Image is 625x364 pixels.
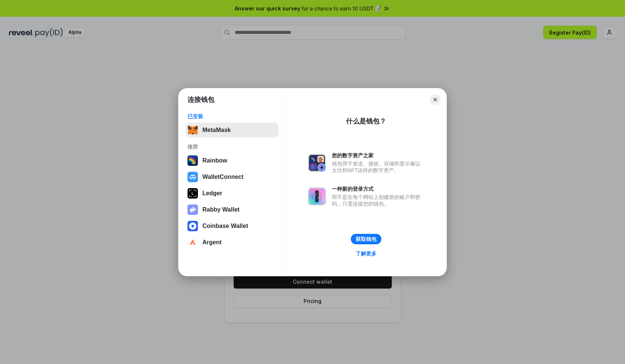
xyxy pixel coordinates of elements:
[187,155,198,166] img: svg+xml,%3Csvg%20width%3D%22120%22%20height%3D%22120%22%20viewBox%3D%220%200%20120%20120%22%20fil...
[187,125,198,135] img: svg+xml,%3Csvg%20fill%3D%22none%22%20height%3D%2233%22%20viewBox%3D%220%200%2035%2033%22%20width%...
[187,237,198,248] img: svg+xml,%3Csvg%20width%3D%2228%22%20height%3D%2228%22%20viewBox%3D%220%200%2028%2028%22%20fill%3D...
[356,236,376,242] div: 获取钱包
[202,206,240,213] div: Rabby Wallet
[202,127,231,133] div: MetaMask
[430,94,440,105] button: Close
[187,113,276,120] div: 已安装
[202,157,227,164] div: Rainbow
[187,204,198,215] img: svg+xml,%3Csvg%20xmlns%3D%22http%3A%2F%2Fwww.w3.org%2F2000%2Fsvg%22%20fill%3D%22none%22%20viewBox...
[346,117,386,126] div: 什么是钱包？
[332,160,424,174] div: 钱包用于发送、接收、存储和显示像以太坊和NFT这样的数字资产。
[187,95,214,104] h1: 连接钱包
[356,250,376,257] div: 了解更多
[332,194,424,207] div: 而不是在每个网站上创建新的账户和密码，只需连接您的钱包。
[185,153,279,168] button: Rainbow
[185,170,279,184] button: WalletConnect
[332,186,424,192] div: 一种新的登录方式
[187,188,198,199] img: svg+xml,%3Csvg%20xmlns%3D%22http%3A%2F%2Fwww.w3.org%2F2000%2Fsvg%22%20width%3D%2228%22%20height%3...
[185,186,279,201] button: Ledger
[202,223,248,229] div: Coinbase Wallet
[185,123,279,138] button: MetaMask
[187,172,198,182] img: svg+xml,%3Csvg%20width%3D%2228%22%20height%3D%2228%22%20viewBox%3D%220%200%2028%2028%22%20fill%3D...
[187,221,198,231] img: svg+xml,%3Csvg%20width%3D%2228%22%20height%3D%2228%22%20viewBox%3D%220%200%2028%2028%22%20fill%3D...
[308,187,326,205] img: svg+xml,%3Csvg%20xmlns%3D%22http%3A%2F%2Fwww.w3.org%2F2000%2Fsvg%22%20fill%3D%22none%22%20viewBox...
[202,174,244,180] div: WalletConnect
[185,219,279,233] button: Coinbase Wallet
[187,144,276,150] div: 推荐
[351,234,381,244] button: 获取钱包
[351,249,381,258] a: 了解更多
[332,152,424,159] div: 您的数字资产之家
[185,202,279,217] button: Rabby Wallet
[202,239,222,246] div: Argent
[185,235,279,250] button: Argent
[202,190,222,197] div: Ledger
[308,154,326,172] img: svg+xml,%3Csvg%20xmlns%3D%22http%3A%2F%2Fwww.w3.org%2F2000%2Fsvg%22%20fill%3D%22none%22%20viewBox...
